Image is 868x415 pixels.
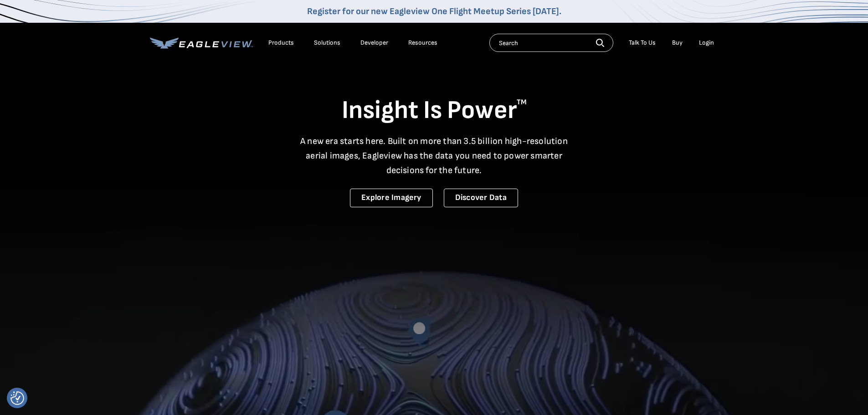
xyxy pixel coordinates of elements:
[408,39,437,47] div: Resources
[10,391,24,405] img: Revisit consent button
[489,34,613,52] input: Search
[629,39,656,47] div: Talk To Us
[307,6,561,17] a: Register for our new Eagleview One Flight Meetup Series [DATE].
[314,39,340,47] div: Solutions
[10,391,24,405] button: Consent Preferences
[350,189,433,207] a: Explore Imagery
[268,39,294,47] div: Products
[150,95,719,127] h1: Insight Is Power
[517,98,527,107] sup: TM
[672,39,683,47] a: Buy
[360,39,388,47] a: Developer
[699,39,714,47] div: Login
[295,134,574,178] p: A new era starts here. Built on more than 3.5 billion high-resolution aerial images, Eagleview ha...
[444,189,518,207] a: Discover Data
